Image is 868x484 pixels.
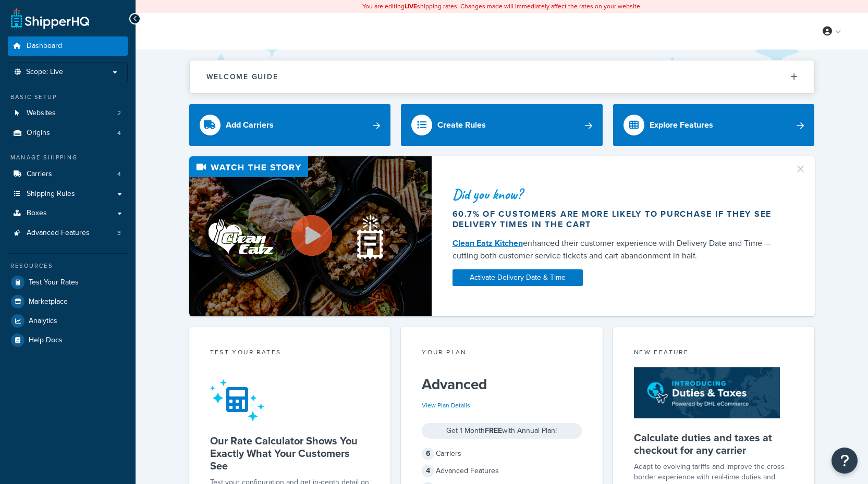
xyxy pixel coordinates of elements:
[190,60,814,93] button: Welcome Guide
[453,269,583,286] a: Activate Delivery Date & Time
[422,376,582,393] h5: Advanced
[634,431,794,456] h5: Calculate duties and taxes at checkout for any carrier
[27,229,90,238] span: Advanced Features
[8,104,128,123] li: Websites
[26,68,63,77] span: Scope: Live
[422,401,470,410] a: View Plan Details
[422,465,434,477] span: 4
[650,118,713,132] div: Explore Features
[8,224,128,243] a: Advanced Features3
[8,184,128,204] a: Shipping Rules
[8,273,128,292] a: Test Your Rates
[453,187,782,202] div: Did you know?
[422,423,582,439] div: Get 1 Month with Annual Plan!
[8,153,128,162] div: Manage Shipping
[832,448,858,474] button: Open Resource Center
[210,348,370,359] div: Test your rates
[226,118,274,132] div: Add Carriers
[8,262,128,270] div: Resources
[29,317,57,326] span: Analytics
[422,446,582,461] div: Carriers
[27,129,50,138] span: Origins
[453,237,523,249] a: Clean Eatz Kitchen
[27,190,75,198] span: Shipping Rules
[27,170,52,179] span: Carriers
[8,224,128,243] li: Advanced Features
[8,204,128,223] a: Boxes
[8,292,128,311] a: Marketplace
[27,42,62,51] span: Dashboard
[206,73,278,81] h2: Welcome Guide
[8,165,128,184] li: Carriers
[117,109,121,118] span: 2
[634,348,794,359] div: New Feature
[117,229,121,238] span: 3
[117,170,121,179] span: 4
[437,118,486,132] div: Create Rules
[401,104,603,146] a: Create Rules
[29,297,68,306] span: Marketplace
[422,348,582,359] div: Your Plan
[8,123,128,143] a: Origins4
[8,104,128,123] a: Websites2
[8,123,128,143] li: Origins
[8,312,128,330] a: Analytics
[210,435,370,472] h5: Our Rate Calculator Shows You Exactly What Your Customers See
[613,104,815,146] a: Explore Features
[8,331,128,350] a: Help Docs
[422,464,582,478] div: Advanced Features
[453,209,782,230] div: 60.7% of customers are more likely to purchase if they see delivery times in the cart
[29,278,79,287] span: Test Your Rates
[27,109,56,118] span: Websites
[29,336,63,345] span: Help Docs
[8,93,128,102] div: Basic Setup
[485,425,502,436] strong: FREE
[117,129,121,138] span: 4
[8,165,128,184] a: Carriers4
[453,237,782,262] div: enhanced their customer experience with Delivery Date and Time — cutting both customer service ti...
[8,36,128,56] a: Dashboard
[189,104,391,146] a: Add Carriers
[422,448,434,460] span: 6
[405,2,417,11] b: LIVE
[189,156,432,316] img: Video thumbnail
[27,209,47,218] span: Boxes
